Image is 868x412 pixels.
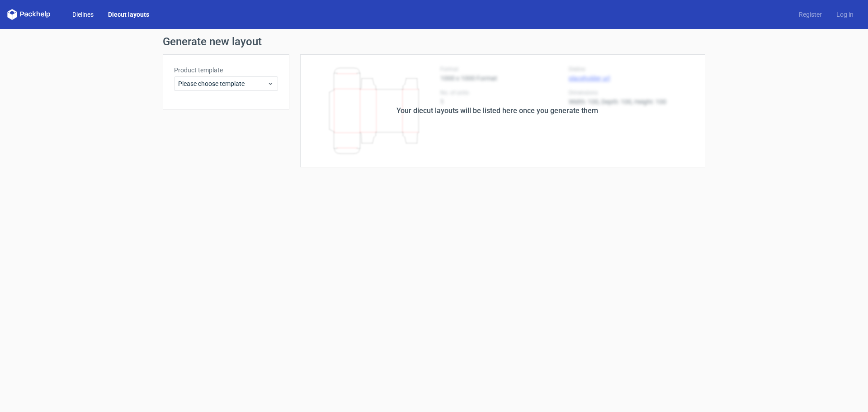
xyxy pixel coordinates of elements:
[65,10,101,19] a: Dielines
[829,10,861,19] a: Log in
[396,105,598,116] div: Your diecut layouts will be listed here once you generate them
[792,10,829,19] a: Register
[101,10,156,19] a: Diecut layouts
[174,66,278,75] label: Product template
[163,36,705,47] h1: Generate new layout
[178,79,267,88] span: Please choose template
